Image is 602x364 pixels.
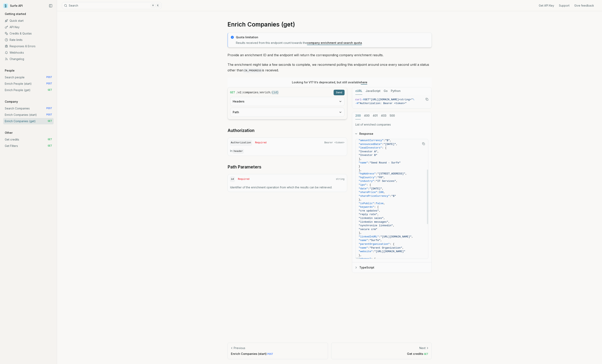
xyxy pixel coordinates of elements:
button: Collapse Sidebar [48,3,54,9]
span: "parentOrganization" [359,243,390,246]
span: Required [255,141,267,144]
button: Copy Text [424,96,430,102]
h1: Enrich Companies (get) [228,21,432,28]
a: NextGet credits GET [331,343,432,359]
span: "leadInvestors" [359,146,382,149]
p: Get credits [335,352,428,356]
span: : [383,139,385,142]
span: "ipo" [359,183,367,186]
span: "name" [359,161,368,164]
span: "synchronize linkedin" [359,224,393,227]
span: POST [46,76,52,79]
span: "$" [391,195,396,198]
span: : [373,250,374,253]
span: "secure crm" [359,228,377,231]
span: false [376,202,383,205]
a: Webhooks [3,49,54,56]
span: : [368,161,369,164]
span: curl [355,98,362,101]
span: : [ [374,206,379,209]
span: , [388,220,390,223]
p: List of enriched companies [355,123,428,127]
a: Get API Key [539,4,554,8]
span: }, [359,254,362,257]
p: Provide an enrichment ID and the endpoint will return the corresponding company enrichment results. [228,52,432,58]
code: v2 [238,91,241,94]
span: , [390,139,391,142]
span: "name" [359,246,368,249]
span: -X [362,98,365,101]
span: Bearer <token> [324,141,345,144]
span: : [374,180,376,183]
span: "date" [359,187,368,190]
span: ], [359,157,362,160]
button: 200 [355,112,361,119]
p: Quota limitation [236,35,429,39]
span: : [ [382,146,387,149]
a: Give feedback [574,4,594,8]
button: Response [352,129,432,139]
span: POST [46,107,52,110]
span: : { [367,183,371,186]
button: Headers [230,97,344,106]
span: GET [48,138,52,141]
span: "[URL][DOMAIN_NAME]" [380,235,412,238]
span: "[STREET_ADDRESS]" [377,172,405,175]
span: POST [46,113,52,116]
span: } [359,165,360,168]
button: cURL [355,87,362,95]
a: Authorization [228,128,254,133]
span: "[URL][DOMAIN_NAME]" [374,250,405,253]
span: , [380,239,382,242]
span: : [368,187,369,190]
p: People [3,69,16,73]
a: Rate limits [3,37,54,43]
span: \ [413,98,414,101]
p: In: [230,149,345,153]
code: id [230,177,235,182]
a: here [361,81,367,84]
a: Quick start [3,18,54,24]
p: Identifier of the enrichment operation from which the results can be retrieved. [230,185,345,189]
code: header [233,149,244,153]
span: , [383,202,385,205]
a: Credits & Quotas [3,30,54,37]
a: Enrich Companies (start) POST [3,112,54,118]
span: "FR" [377,176,383,179]
span: : [368,246,369,249]
span: "amountCurrency" [359,139,384,142]
span: / [242,91,243,94]
p: Company [3,100,20,104]
span: "[DATE]" [383,143,396,146]
button: JavaScript [366,87,380,95]
span: "Surfe" [369,239,380,242]
span: "hqCountry" [359,176,376,179]
span: "crm updates" [359,209,379,212]
span: : [379,235,380,238]
span: , [377,150,379,153]
a: Responses & Errors [3,43,54,49]
button: Send [334,90,345,95]
button: Go [384,87,388,95]
span: : [382,143,384,146]
code: IN_PROGRESS [243,68,262,73]
a: Enrich People (start) POST [3,81,54,87]
span: POST [267,353,273,356]
p: Next [419,346,426,350]
span: 100 [379,191,383,194]
span: "[DATE]" [369,187,382,190]
span: "IT Services" [376,180,396,183]
a: Surfe API [3,3,23,9]
span: , [393,224,394,227]
span: : [374,202,376,205]
button: Search⌘K [62,2,162,9]
span: "name" [359,239,368,242]
code: Authorization [230,140,252,146]
button: Copy Text [421,141,427,147]
span: "isPublic" [359,202,374,205]
a: company enrichment and search quota [307,41,362,44]
span: "Investor A" [359,150,377,153]
span: GET [424,353,428,356]
span: / [271,91,272,94]
span: , [396,180,398,183]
